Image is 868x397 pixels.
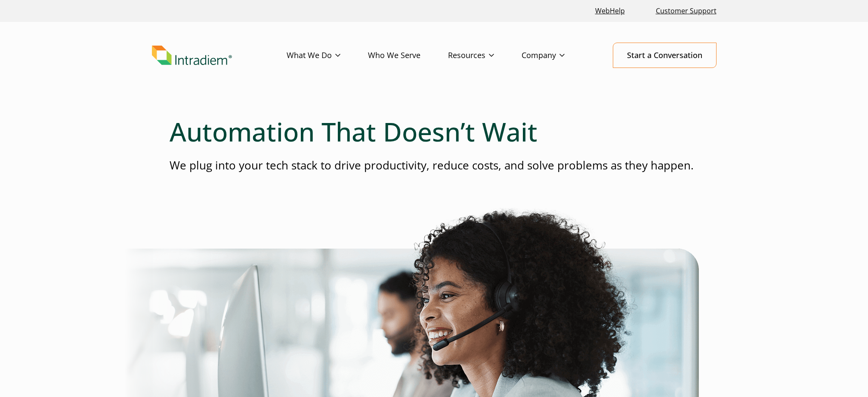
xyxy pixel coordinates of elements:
[287,43,368,68] a: What We Do
[170,116,699,147] h1: Automation That Doesn’t Wait
[448,43,522,68] a: Resources
[152,46,232,65] img: Intradiem
[613,43,717,68] a: Start a Conversation
[368,43,448,68] a: Who We Serve
[170,157,699,173] p: We plug into your tech stack to drive productivity, reduce costs, and solve problems as they happen.
[652,2,720,20] a: Customer Support
[152,46,287,65] a: Link to homepage of Intradiem
[592,2,628,20] a: Link opens in a new window
[522,43,592,68] a: Company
